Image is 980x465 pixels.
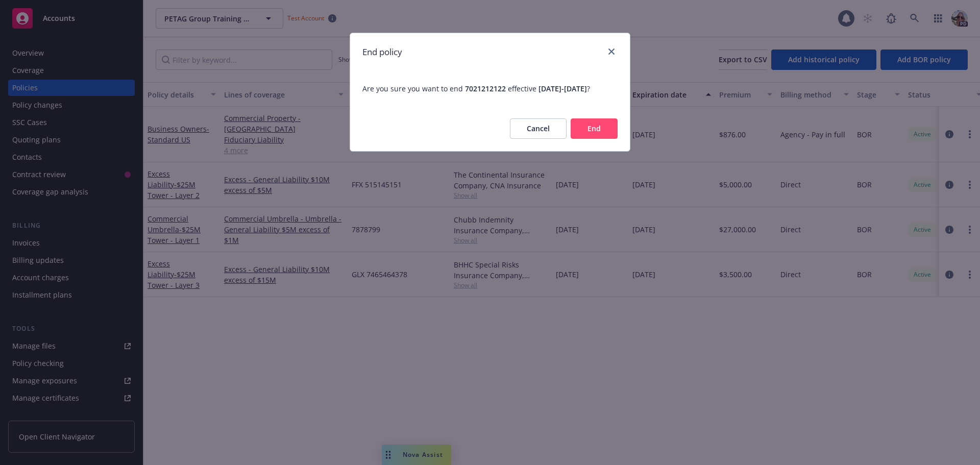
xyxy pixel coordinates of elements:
[362,45,402,59] h1: End policy
[465,84,506,93] span: 7021212122
[510,118,567,139] button: Cancel
[571,118,618,139] button: End
[605,45,618,58] a: close
[538,84,587,93] span: [DATE] - [DATE]
[350,71,630,106] span: Are you sure you want to end effective ?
